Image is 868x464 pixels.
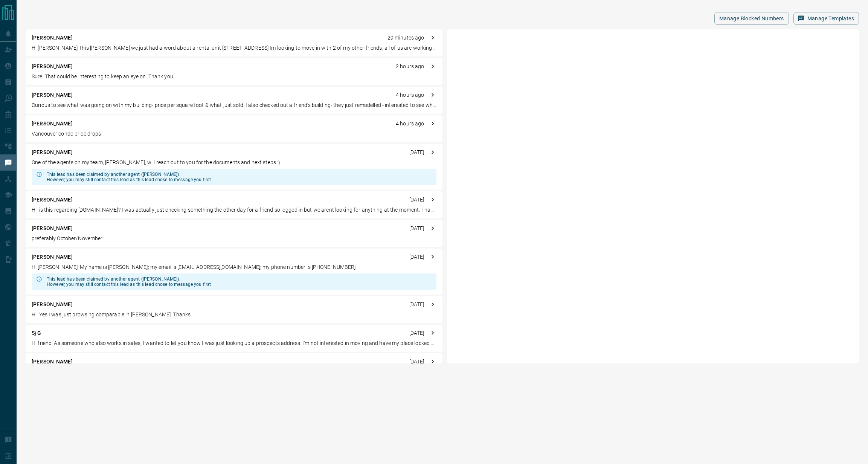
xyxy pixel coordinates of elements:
[32,44,436,52] p: Hi [PERSON_NAME], this [PERSON_NAME] we just had a word about a rental unit [STREET_ADDRESS] Im l...
[32,329,41,337] p: Sj G
[409,224,424,232] p: [DATE]
[32,358,73,366] p: [PERSON_NAME]
[32,63,73,70] p: [PERSON_NAME]
[32,101,436,109] p: Curious to see what was going on with my building- price per square foot & what just sold. I also...
[32,148,73,156] p: [PERSON_NAME]
[32,206,436,214] p: Hi, is this regarding [DOMAIN_NAME]? I was actually just checking something the other day for a f...
[32,73,436,81] p: Sure! That could be interesting to keep an eye on. Thank you.
[32,91,73,99] p: [PERSON_NAME]
[396,120,424,128] p: 4 hours ago
[409,329,424,337] p: [DATE]
[409,253,424,261] p: [DATE]
[32,159,436,166] p: One of the agents on my team, [PERSON_NAME], will reach out to you for the documents and next ste...
[409,148,424,156] p: [DATE]
[714,12,789,25] button: Manage Blocked Numbers
[409,358,424,366] p: [DATE]
[32,311,436,319] p: Hi. Yes I was just browsing comparable in [PERSON_NAME]. Thanks.
[396,91,424,99] p: 4 hours ago
[793,12,859,25] button: Manage Templates
[47,273,211,290] div: This lead has been claimed by another agent ([PERSON_NAME]). However, you may still contact this ...
[32,253,73,261] p: [PERSON_NAME]
[409,301,424,308] p: [DATE]
[32,34,73,42] p: [PERSON_NAME]
[32,196,73,204] p: [PERSON_NAME]
[32,235,436,243] p: preferably October/November
[32,130,436,138] p: Vancouver condo price drops.
[32,339,436,347] p: Hi friend. As someone who also works in sales, I wanted to let you know I was just looking up a p...
[32,120,73,128] p: [PERSON_NAME]
[32,301,73,308] p: [PERSON_NAME]
[47,169,211,185] div: This lead has been claimed by another agent ([PERSON_NAME]). However, you may still contact this ...
[409,196,424,204] p: [DATE]
[396,63,424,70] p: 2 hours ago
[387,34,424,42] p: 29 minutes ago
[32,263,436,271] p: Hi [PERSON_NAME]! My name is [PERSON_NAME]; my email is [EMAIL_ADDRESS][DOMAIN_NAME]; my phone nu...
[32,224,73,232] p: [PERSON_NAME]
